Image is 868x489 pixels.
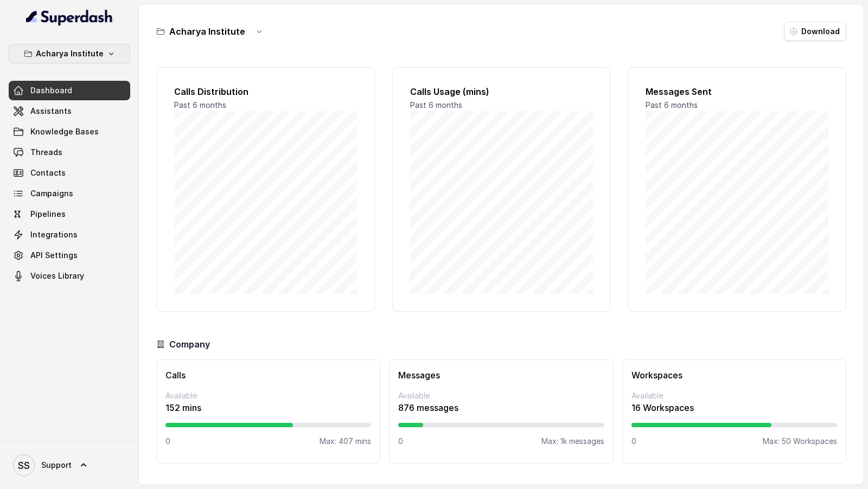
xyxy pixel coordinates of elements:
[631,369,837,382] h3: Workspaces
[646,85,828,98] h2: Messages Sent
[541,436,604,447] p: Max: 1k messages
[9,44,130,63] button: Acharya Institute
[763,436,837,447] p: Max: 50 Workspaces
[165,390,371,401] p: Available
[398,369,604,382] h3: Messages
[18,460,30,471] text: SS
[646,100,698,110] span: Past 6 months
[26,9,113,26] img: light.svg
[174,100,226,110] span: Past 6 months
[320,436,371,447] p: Max: 407 mins
[165,436,170,447] p: 0
[784,22,846,41] button: Download
[398,401,604,414] p: 876 messages
[631,436,636,447] p: 0
[165,401,371,414] p: 152 mins
[398,390,604,401] p: Available
[174,85,357,98] h2: Calls Distribution
[631,401,837,414] p: 16 Workspaces
[410,100,462,110] span: Past 6 months
[36,47,104,60] p: Acharya Institute
[169,25,245,38] h3: Acharya Institute
[410,85,593,98] h2: Calls Usage (mins)
[169,338,210,351] h3: Company
[165,369,371,382] h3: Calls
[398,436,403,447] p: 0
[41,460,72,471] span: Support
[9,450,130,480] a: Support
[631,390,837,401] p: Available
